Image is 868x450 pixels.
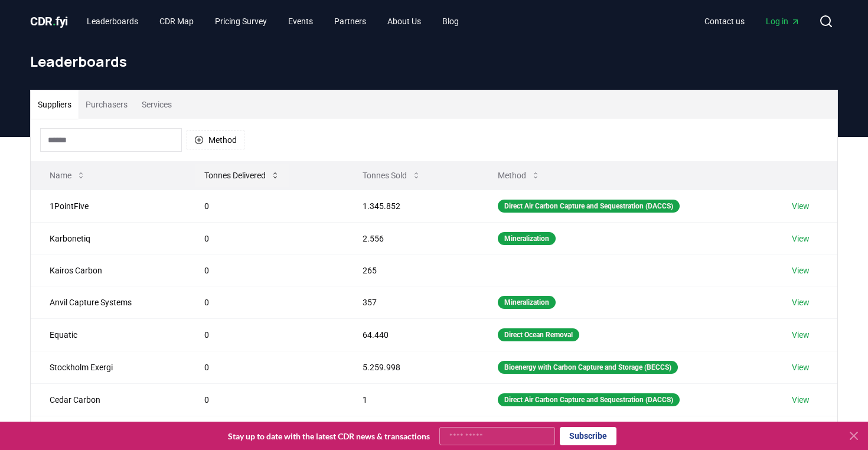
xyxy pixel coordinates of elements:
[30,13,68,30] a: CDR.fyi
[185,318,344,351] td: 0
[488,164,550,187] button: Method
[792,329,810,341] a: View
[135,90,179,119] button: Services
[187,131,244,149] button: Method
[792,233,810,244] a: View
[185,286,344,318] td: 0
[498,328,579,341] div: Direct Ocean Removal
[195,164,289,187] button: Tonnes Delivered
[31,255,185,286] td: Kairos Carbon
[344,222,478,255] td: 2.556
[279,11,322,32] a: Events
[185,222,344,255] td: 0
[792,265,810,276] a: View
[150,11,203,32] a: CDR Map
[695,11,754,32] a: Contact us
[77,11,148,32] a: Leaderboards
[205,11,276,32] a: Pricing Survey
[30,14,68,28] span: CDR fyi
[40,164,95,187] button: Name
[498,393,680,406] div: Direct Air Carbon Capture and Sequestration (DACCS)
[792,361,810,373] a: View
[31,416,185,448] td: Noya
[792,394,810,406] a: View
[766,15,800,27] span: Log in
[792,200,810,212] a: View
[353,164,430,187] button: Tonnes Sold
[756,11,810,32] a: Log in
[344,286,478,318] td: 357
[79,90,135,119] button: Purchasers
[185,416,344,448] td: 0
[498,232,556,245] div: Mineralization
[53,14,56,28] span: .
[344,190,478,222] td: 1.345.852
[344,318,478,351] td: 64.440
[498,296,556,309] div: Mineralization
[378,11,430,32] a: About Us
[31,190,185,222] td: 1PointFive
[325,11,376,32] a: Partners
[344,351,478,383] td: 5.259.998
[185,190,344,222] td: 0
[31,286,185,318] td: Anvil Capture Systems
[792,296,810,308] a: View
[344,383,478,416] td: 1
[433,11,468,32] a: Blog
[185,383,344,416] td: 0
[695,11,810,32] nav: Main
[498,361,678,374] div: Bioenergy with Carbon Capture and Storage (BECCS)
[31,351,185,383] td: Stockholm Exergi
[31,318,185,351] td: Equatic
[185,255,344,286] td: 0
[344,255,478,286] td: 265
[31,383,185,416] td: Cedar Carbon
[77,11,468,32] nav: Main
[498,200,680,213] div: Direct Air Carbon Capture and Sequestration (DACCS)
[185,351,344,383] td: 0
[30,52,838,71] h1: Leaderboards
[31,90,79,119] button: Suppliers
[31,222,185,255] td: Karbonetiq
[344,416,478,448] td: 4.371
